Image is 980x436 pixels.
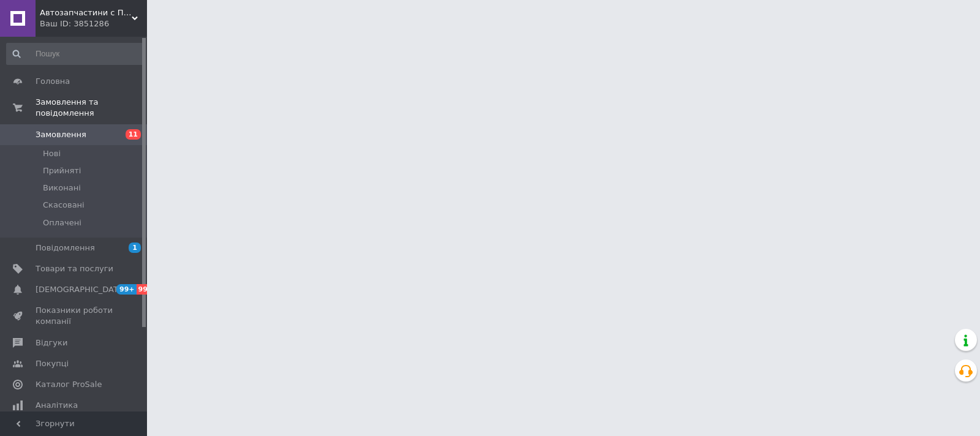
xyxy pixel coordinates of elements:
span: Автозапчастини с Польші. [40,7,132,18]
span: Показники роботи компанії [36,305,113,327]
span: 1 [129,242,141,253]
input: Пошук [6,43,145,65]
span: 99+ [137,284,157,295]
span: Аналітика [36,400,78,411]
span: Товари та послуги [36,263,113,274]
span: Виконані [43,182,81,194]
span: 99+ [116,284,137,295]
div: Ваш ID: 3851286 [40,18,147,29]
span: Відгуки [36,337,67,348]
span: Прийняті [43,165,81,176]
span: Нові [43,148,61,159]
span: Каталог ProSale [36,379,102,390]
span: Покупці [36,358,69,369]
span: Повідомлення [36,242,95,254]
span: 11 [126,129,141,140]
span: Замовлення [36,129,86,140]
span: [DEMOGRAPHIC_DATA] [36,284,126,295]
span: Скасовані [43,200,85,211]
span: Замовлення та повідомлення [36,97,147,119]
span: Головна [36,76,70,87]
span: Оплачені [43,217,81,228]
